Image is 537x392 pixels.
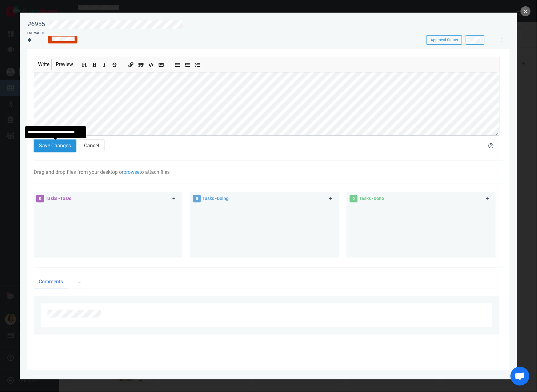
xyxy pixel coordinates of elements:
[123,169,139,175] a: browse
[39,278,63,286] span: Comments
[34,139,76,152] button: Save Changes
[511,367,529,386] div: Ouvrir le chat
[36,59,52,70] button: Write
[147,60,155,67] button: Insert code
[91,60,98,67] button: Add bold text
[350,195,358,202] span: 0
[427,35,462,45] button: Approval Status
[137,60,145,67] button: Insert a quote
[111,60,118,67] button: Add strikethrough text
[36,195,44,202] span: 0
[157,60,165,67] button: Add image
[127,60,135,67] button: Add a link
[27,20,45,28] div: #6955
[194,60,201,67] button: Add checked list
[79,139,105,152] button: Cancel
[521,6,531,16] button: close
[101,60,108,67] button: Add italic text
[139,169,170,175] span: to attach files
[81,60,88,67] button: Add header
[54,59,75,70] button: Preview
[193,195,201,202] span: 0
[359,196,384,201] span: Tasks - Done
[34,169,123,175] span: Drag and drop files from your desktop or
[202,196,229,201] span: Tasks - Doing
[46,196,71,201] span: Tasks - To Do
[174,60,181,67] button: Add unordered list
[184,60,191,67] button: Add ordered list
[27,31,44,36] div: Estimation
